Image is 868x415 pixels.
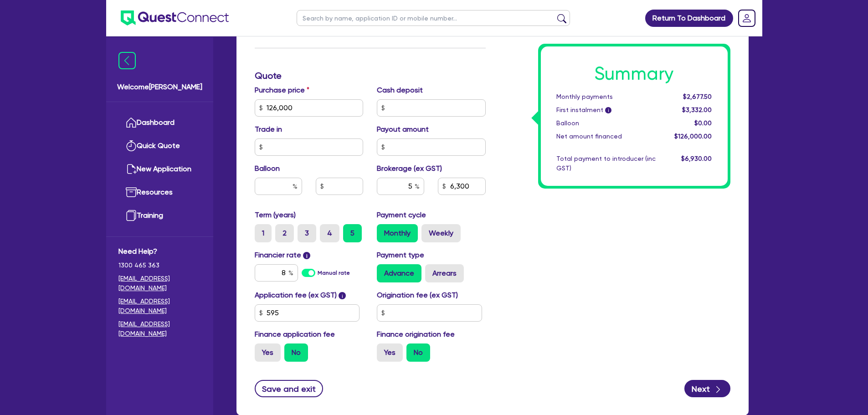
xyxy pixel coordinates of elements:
label: 3 [298,224,316,242]
a: [EMAIL_ADDRESS][DOMAIN_NAME] [118,319,201,338]
label: Origination fee (ex GST) [377,290,458,301]
label: Payment type [377,250,424,261]
label: 1 [255,224,272,242]
label: Finance origination fee [377,329,455,340]
label: Finance application fee [255,329,335,340]
span: $126,000.00 [674,133,712,140]
label: 5 [343,224,362,242]
a: Return To Dashboard [645,10,733,27]
div: Balloon [550,118,663,128]
label: Yes [255,343,281,362]
img: training [126,210,137,221]
span: $3,332.00 [682,106,712,113]
label: Advance [377,264,421,282]
button: Save and exit [255,380,324,397]
div: First instalment [550,105,663,115]
a: Resources [118,181,201,204]
a: New Application [118,158,201,181]
img: resources [126,187,137,198]
span: $6,930.00 [681,155,712,162]
input: Search by name, application ID or mobile number... [297,10,570,26]
label: Cash deposit [377,85,423,96]
div: Monthly payments [550,92,663,102]
label: Manual rate [318,269,350,277]
span: 1300 465 363 [118,261,201,270]
span: i [303,252,310,259]
h3: Quote [255,70,486,81]
label: Monthly [377,224,418,242]
div: Net amount financed [550,132,663,141]
span: $0.00 [694,119,712,127]
span: i [339,292,346,299]
a: [EMAIL_ADDRESS][DOMAIN_NAME] [118,274,201,293]
label: Application fee (ex GST) [255,290,337,301]
label: Arrears [425,264,464,282]
h1: Summary [556,63,712,85]
a: Dashboard [118,111,201,134]
label: Payment cycle [377,210,426,220]
a: Dropdown toggle [735,6,759,30]
label: Financier rate [255,250,311,261]
span: i [605,108,611,114]
label: Purchase price [255,85,309,96]
button: Next [684,380,730,397]
label: Trade in [255,124,282,135]
label: Yes [377,343,403,362]
label: No [284,343,308,362]
span: $2,677.50 [683,93,712,100]
label: Brokerage (ex GST) [377,163,442,174]
label: Term (years) [255,210,296,220]
label: 4 [320,224,339,242]
a: [EMAIL_ADDRESS][DOMAIN_NAME] [118,297,201,316]
label: 2 [275,224,294,242]
img: icon-menu-close [118,52,136,69]
div: Total payment to introducer (inc GST) [550,154,663,173]
img: quick-quote [126,140,137,151]
a: Training [118,204,201,227]
span: Welcome [PERSON_NAME] [117,82,202,92]
img: quest-connect-logo-blue [121,10,229,26]
a: Quick Quote [118,134,201,158]
label: No [406,343,430,362]
img: new-application [126,164,137,174]
label: Payout amount [377,124,429,135]
label: Weekly [421,224,461,242]
label: Balloon [255,163,280,174]
span: Need Help? [118,246,201,257]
